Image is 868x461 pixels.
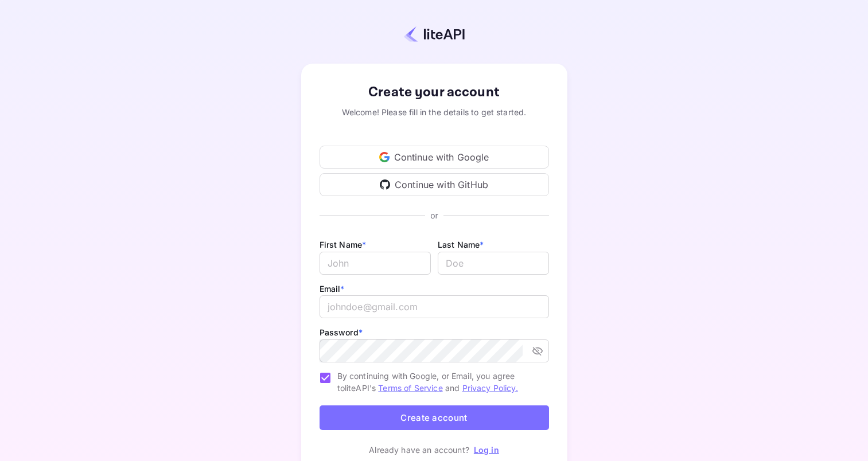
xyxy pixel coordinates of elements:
[320,240,367,249] label: First Name
[378,383,442,393] a: Terms of Service
[438,240,484,249] label: Last Name
[462,383,518,393] a: Privacy Policy.
[474,445,499,455] a: Log in
[320,295,549,318] input: johndoe@gmail.com
[527,341,548,361] button: toggle password visibility
[320,327,363,337] label: Password
[320,252,431,275] input: John
[438,252,549,275] input: Doe
[320,146,549,169] div: Continue with Google
[320,106,549,118] div: Welcome! Please fill in the details to get started.
[320,82,549,103] div: Create your account
[320,284,345,294] label: Email
[337,370,540,394] span: By continuing with Google, or Email, you agree to liteAPI's and
[320,173,549,196] div: Continue with GitHub
[320,405,549,430] button: Create account
[404,26,465,42] img: liteapi
[369,444,469,456] p: Already have an account?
